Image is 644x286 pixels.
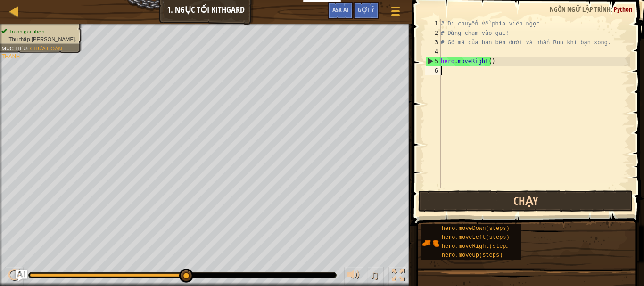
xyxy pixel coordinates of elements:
div: 1 [425,19,441,28]
button: Bật tắt chế độ toàn màn hình [388,267,407,286]
button: Ask AI [16,270,27,281]
span: Thu thập [PERSON_NAME]. [9,36,77,42]
button: Chạy [418,190,632,212]
li: Tránh gai nhọn [1,28,76,35]
span: hero.moveDown(steps) [442,225,510,232]
span: Tránh gai nhọn [9,28,45,34]
span: hero.moveRight(steps) [442,243,513,250]
div: 6 [425,66,441,75]
span: : [611,5,614,14]
div: 2 [425,28,441,38]
span: Python [614,5,632,14]
span: Chưa hoàn thành [1,45,62,59]
span: Mục tiêu [1,45,27,51]
button: ♫ [368,267,384,286]
button: Ask AI [328,2,353,19]
li: Thu thập viên ngọc. [1,35,76,43]
button: Ctrl + P: Play [5,267,24,286]
span: Gợi ý [358,5,374,14]
button: Tùy chỉnh âm lượng [344,267,363,286]
div: 4 [425,47,441,57]
div: 5 [426,57,441,66]
div: 3 [425,38,441,47]
span: hero.moveLeft(steps) [442,234,510,241]
button: Hiện game menu [384,2,407,24]
span: ♫ [370,268,379,282]
span: hero.moveUp(steps) [442,252,503,259]
span: : [27,45,30,51]
span: Ngôn ngữ lập trình [550,5,611,14]
span: Ask AI [332,5,348,14]
img: portrait.png [421,234,439,252]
